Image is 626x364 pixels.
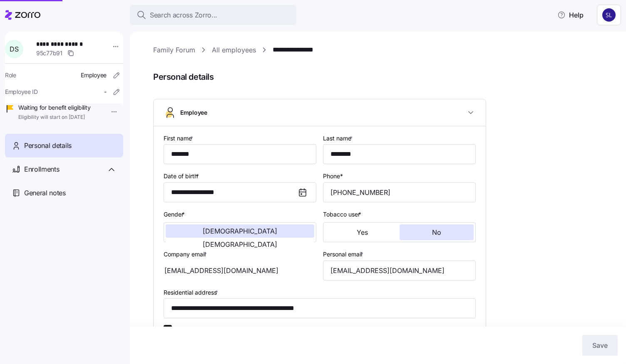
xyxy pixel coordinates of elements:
button: Help [551,7,590,23]
span: D S [10,46,18,52]
span: Employee [81,71,107,79]
button: Employee [154,99,486,126]
label: Phone* [323,172,343,181]
span: 95c77b91 [36,49,62,57]
a: Family Forum [153,45,195,55]
span: General notes [24,188,66,198]
span: Search across Zorro... [150,10,217,20]
a: All employees [212,45,256,55]
span: Employee ID [5,88,38,96]
label: Residential address [164,288,220,297]
span: [DEMOGRAPHIC_DATA] [203,228,277,234]
input: Email [323,261,476,280]
label: Last name [323,134,354,143]
span: Help [557,10,584,20]
span: Personal details [24,140,72,151]
span: Employee [180,108,207,117]
button: Search across Zorro... [130,5,296,25]
span: Yes [357,229,368,236]
span: Role [5,71,16,79]
label: First name [164,134,195,143]
label: Gender [164,210,186,219]
span: Waiting for benefit eligibility [18,103,90,112]
button: Save [582,335,618,356]
span: Enrollments [24,164,59,175]
span: Personal details [153,70,614,84]
span: No [432,229,441,236]
span: Save [592,340,608,350]
label: Company email [164,250,209,259]
label: Tobacco user [323,210,363,219]
input: Phone [323,182,476,202]
label: Date of birth [164,172,201,181]
img: 9541d6806b9e2684641ca7bfe3afc45a [602,8,616,22]
span: [DEMOGRAPHIC_DATA] [203,241,277,248]
span: Eligibility will start on [DATE] [18,114,90,121]
label: Personal email [323,250,365,259]
label: Mailing address is the same as residential address [172,325,314,333]
span: - [104,88,107,96]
